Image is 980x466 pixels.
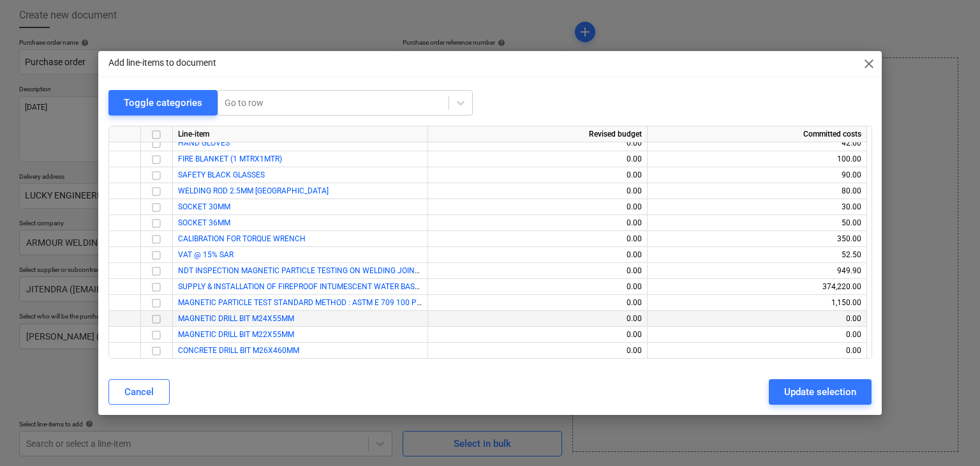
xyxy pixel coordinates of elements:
[178,330,294,339] a: MAGNETIC DRILL BIT M22X55MM
[433,311,642,327] div: 0.00
[433,231,642,247] div: 0.00
[653,327,861,343] div: 0.00
[433,167,642,183] div: 0.00
[653,151,861,167] div: 100.00
[653,183,861,199] div: 80.00
[653,167,861,183] div: 90.00
[178,154,282,163] a: FIRE BLANKET (1 MTRX1MTR)
[178,218,230,227] a: SOCKET 36MM
[178,266,424,275] a: NDT INSPECTION MAGNETIC PARTICLE TESTING ON WELDING JOINTS
[433,183,642,199] div: 0.00
[433,343,642,359] div: 0.00
[648,126,867,142] div: Committed costs
[433,295,642,311] div: 0.00
[653,215,861,231] div: 50.00
[653,311,861,327] div: 0.00
[108,379,170,405] button: Cancel
[653,263,861,279] div: 949.90
[433,279,642,295] div: 0.00
[433,151,642,167] div: 0.00
[861,56,877,71] span: close
[433,135,642,151] div: 0.00
[178,346,299,355] a: CONCRETE DRILL BIT M26X460MM
[433,263,642,279] div: 0.00
[178,234,306,243] a: CALIBRATION FOR TORQUE WRENCH
[653,295,861,311] div: 1,150.00
[178,314,294,323] a: MAGNETIC DRILL BIT M24X55MM
[173,126,428,142] div: Line-item
[433,215,642,231] div: 0.00
[124,384,154,400] div: Cancel
[178,186,329,195] span: WELDING ROD 2.5MM GOLDEN BRIDGE
[653,231,861,247] div: 350.00
[124,94,202,111] div: Toggle categories
[433,199,642,215] div: 0.00
[428,126,648,142] div: Revised budget
[433,327,642,343] div: 0.00
[178,298,501,307] a: MAGNETIC PARTICLE TEST STANDARD METHOD : ASTM E 709 100 PER VIST VAT @ 15% SAR
[178,170,265,179] a: SAFETY BLACK GLASSES
[108,56,216,70] p: Add line-items to document
[108,90,218,116] button: Toggle categories
[653,247,861,263] div: 52.50
[653,279,861,295] div: 374,220.00
[178,202,230,211] a: SOCKET 30MM
[784,384,856,400] div: Update selection
[653,199,861,215] div: 30.00
[178,250,234,259] a: VAT @ 15% SAR
[433,247,642,263] div: 0.00
[653,343,861,359] div: 0.00
[178,186,329,195] a: WELDING ROD 2.5MM [GEOGRAPHIC_DATA]
[653,135,861,151] div: 42.00
[769,379,872,405] button: Update selection
[178,282,598,291] a: SUPPLY & INSTALLATION OF FIREPROOF INTUMESCENT WATER BASED COATING WITH TOPCOAT FOR STEEL STRUCTURE
[916,405,980,466] iframe: Chat Widget
[178,139,230,147] a: HAND GLOVES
